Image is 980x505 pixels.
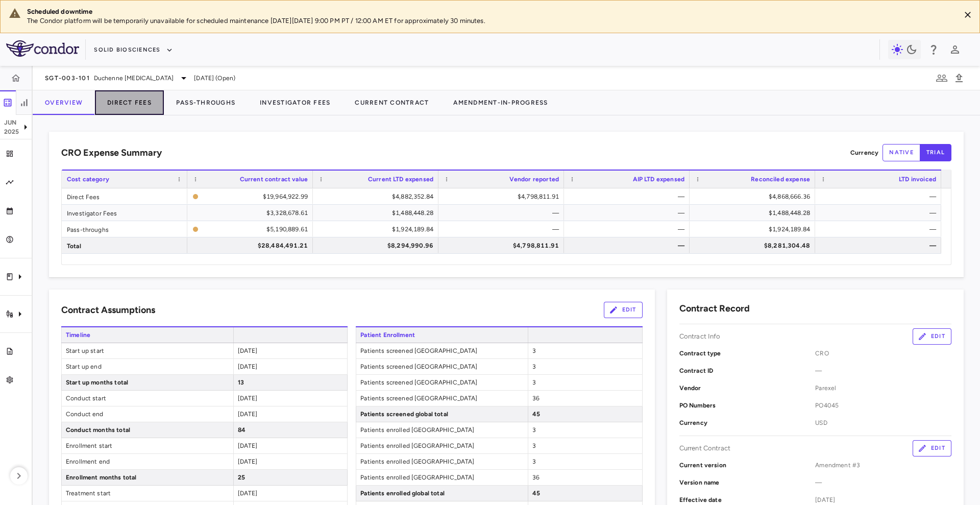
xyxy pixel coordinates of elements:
span: AIP LTD expensed [633,176,684,183]
span: 3 [532,458,536,465]
span: 3 [532,442,536,449]
div: $28,484,491.21 [197,237,308,254]
span: Patients screened [GEOGRAPHIC_DATA] [356,375,528,390]
span: Patients enrolled [GEOGRAPHIC_DATA] [356,470,528,485]
h6: Contract Record [679,302,750,316]
div: — [573,188,684,205]
div: Investigator Fees [62,205,187,221]
p: 2025 [4,127,19,136]
p: The Condor platform will be temporarily unavailable for scheduled maintenance [DATE][DATE] 9:00 P... [27,16,952,26]
span: Patient Enrollment [356,327,528,343]
div: $4,868,666.36 [699,188,810,205]
p: Jun [4,118,19,127]
h6: CRO Expense Summary [61,146,162,160]
button: trial [920,144,951,161]
div: — [824,221,936,237]
button: Edit [604,302,643,318]
span: Timeline [61,327,233,343]
p: Current version [679,461,816,470]
div: $4,882,352.84 [322,188,433,205]
span: Patients screened global total [356,406,528,422]
span: Conduct start [62,391,233,406]
div: $1,924,189.84 [322,221,433,237]
div: Total [62,237,187,253]
span: Conduct end [62,406,233,422]
span: Patients enrolled [GEOGRAPHIC_DATA] [356,454,528,469]
span: 13 [238,379,244,386]
div: $4,798,811.91 [448,188,559,205]
span: The contract record and uploaded budget values do not match. Please review the contract record an... [192,189,308,204]
div: Direct Fees [62,188,187,204]
span: [DATE] [238,411,258,418]
div: $1,924,189.84 [699,221,810,237]
span: Conduct months total [62,422,233,438]
div: — [448,221,559,237]
span: Parexel [815,383,951,393]
button: Close [960,7,975,22]
span: 36 [532,474,540,481]
button: Current Contract [342,90,441,115]
h6: Contract Assumptions [61,303,155,317]
span: [DATE] [238,458,258,465]
span: Vendor reported [509,176,559,183]
span: 45 [532,411,540,418]
span: PO4045 [815,401,951,410]
span: Start up months total [62,375,233,390]
button: Pass-Throughs [164,90,248,115]
button: Amendment-In-Progress [441,90,560,115]
span: LTD invoiced [899,176,936,183]
p: Vendor [679,383,816,393]
p: Version name [679,478,816,487]
div: — [573,221,684,237]
span: 3 [532,426,536,434]
p: Currency [679,418,816,427]
button: Investigator Fees [248,90,342,115]
div: — [573,205,684,221]
span: 45 [532,490,540,497]
span: [DATE] [238,347,258,354]
span: Patients screened [GEOGRAPHIC_DATA] [356,391,528,406]
span: The contract record and uploaded budget values do not match. Please review the contract record an... [192,222,308,236]
p: Current Contract [679,444,730,453]
span: Start up start [62,343,233,358]
span: Patients screened [GEOGRAPHIC_DATA] [356,359,528,374]
span: Patients enrolled [GEOGRAPHIC_DATA] [356,422,528,438]
span: Duchenne [MEDICAL_DATA] [94,74,174,83]
span: Amendment #3 [815,461,951,470]
span: CRO [815,349,951,358]
span: [DATE] [238,363,258,370]
span: 3 [532,363,536,370]
p: Contract type [679,349,816,358]
div: Scheduled downtime [27,7,952,16]
button: Overview [33,90,95,115]
div: — [824,188,936,205]
div: — [824,237,936,254]
span: Enrollment start [62,438,233,453]
span: 25 [238,474,245,481]
div: — [824,205,936,221]
p: PO Numbers [679,401,816,410]
span: 3 [532,347,536,354]
p: Currency [850,148,878,157]
span: Patients enrolled global total [356,486,528,501]
span: Patients enrolled [GEOGRAPHIC_DATA] [356,438,528,453]
span: Treatment start [62,486,233,501]
span: [DATE] [238,490,258,497]
div: $1,488,448.28 [699,205,810,221]
div: $5,190,889.61 [203,221,308,237]
span: Cost category [67,176,109,183]
button: native [883,144,920,161]
span: [DATE] [238,395,258,402]
span: — [815,366,951,375]
span: Current contract value [240,176,308,183]
span: Reconciled expense [751,176,810,183]
span: Enrollment end [62,454,233,469]
span: 3 [532,379,536,386]
span: 84 [238,426,246,434]
span: [DATE] [815,495,951,504]
span: Patients screened [GEOGRAPHIC_DATA] [356,343,528,358]
div: $8,281,304.48 [699,237,810,254]
button: Edit [913,440,951,456]
p: Effective date [679,495,816,504]
div: Pass-throughs [62,221,187,237]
